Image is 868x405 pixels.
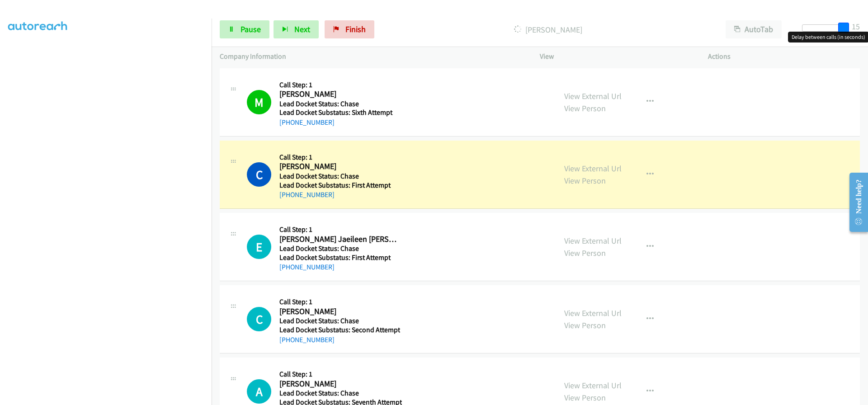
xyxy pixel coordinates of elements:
[842,166,868,238] iframe: Resource Center
[220,51,524,62] p: Company Information
[279,80,400,89] h5: Call Step: 1
[345,24,366,34] span: Finish
[279,190,335,199] a: [PHONE_NUMBER]
[279,181,400,190] h5: Lead Docket Substatus: First Attempt
[708,51,860,62] p: Actions
[247,235,271,259] div: The call is yet to be attempted
[294,24,310,34] span: Next
[852,20,860,33] div: 15
[279,244,400,253] h5: Lead Docket Status: Chase
[564,235,622,246] a: View External Url
[241,24,261,34] span: Pause
[564,163,622,174] a: View External Url
[279,253,400,262] h5: Lead Docket Substatus: First Attempt
[279,225,400,234] h5: Call Step: 1
[564,392,606,403] a: View Person
[564,103,606,113] a: View Person
[220,20,269,38] a: Pause
[279,108,400,117] h5: Lead Docket Substatus: Sixth Attempt
[325,20,374,38] a: Finish
[247,307,271,331] div: The call is yet to be attempted
[279,99,400,108] h5: Lead Docket Status: Chase
[247,162,271,187] h1: C
[247,379,271,404] h1: A
[247,235,271,259] h1: E
[279,153,400,162] h5: Call Step: 1
[279,234,400,245] h2: [PERSON_NAME] Jaeileen [PERSON_NAME]
[279,118,335,127] a: [PHONE_NUMBER]
[279,172,400,181] h5: Lead Docket Status: Chase
[564,175,606,186] a: View Person
[564,380,622,391] a: View External Url
[247,307,271,331] h1: C
[540,51,692,62] p: View
[564,248,606,258] a: View Person
[387,24,709,36] p: [PERSON_NAME]
[279,306,400,317] h2: [PERSON_NAME]
[279,161,400,172] h2: [PERSON_NAME]
[279,379,400,389] h2: [PERSON_NAME]
[279,316,400,325] h5: Lead Docket Status: Chase
[279,325,400,334] h5: Lead Docket Substatus: Second Attempt
[564,91,622,101] a: View External Url
[274,20,319,38] button: Next
[564,320,606,330] a: View Person
[279,335,335,344] a: [PHONE_NUMBER]
[726,20,782,38] button: AutoTab
[279,370,402,379] h5: Call Step: 1
[279,297,400,306] h5: Call Step: 1
[279,89,400,99] h2: [PERSON_NAME]
[279,263,335,271] a: [PHONE_NUMBER]
[247,379,271,404] div: The call is yet to be attempted
[564,308,622,318] a: View External Url
[247,90,271,114] h1: M
[279,389,402,398] h5: Lead Docket Status: Chase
